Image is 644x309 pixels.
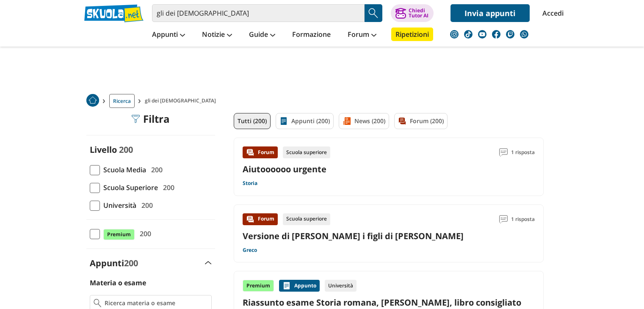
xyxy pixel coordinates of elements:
div: Filtra [131,113,170,125]
label: Materia o esame [90,278,146,287]
a: Forum (200) [394,113,448,129]
a: News (200) [339,113,389,129]
a: Accedi [542,4,560,22]
img: facebook [492,30,500,39]
span: 1 risposta [511,213,535,225]
span: 200 [148,164,163,175]
span: gli dei [DEMOGRAPHIC_DATA] [145,94,219,108]
img: Appunti contenuto [282,281,291,290]
div: Università [325,280,357,292]
label: Livello [90,144,117,155]
img: Forum contenuto [246,215,254,223]
img: Commenti lettura [499,215,508,223]
span: Università [100,200,136,211]
span: 200 [160,182,174,193]
input: Cerca appunti, riassunti o versioni [152,4,365,22]
img: Appunti filtro contenuto [279,117,288,125]
button: ChiediTutor AI [391,4,434,22]
a: Guide [247,28,277,43]
div: Chiedi Tutor AI [409,8,428,18]
img: youtube [478,30,486,39]
img: tiktok [464,30,473,39]
a: Versione di [PERSON_NAME] i figli di [PERSON_NAME] [243,230,464,242]
a: Invia appunti [451,4,530,22]
img: Forum filtro contenuto [398,117,406,125]
a: Storia [243,180,257,187]
img: News filtro contenuto [343,117,351,125]
a: Aiutoooooo urgente [243,163,326,175]
img: WhatsApp [520,30,528,39]
img: Filtra filtri mobile [131,115,140,123]
a: Ricerca [109,94,135,108]
img: Apri e chiudi sezione [205,261,212,265]
span: 200 [124,257,138,269]
a: Tutti (200) [234,113,271,129]
a: Forum [345,28,379,43]
span: 1 risposta [511,146,535,158]
button: Search Button [365,4,382,22]
img: instagram [450,30,459,39]
img: Home [86,94,99,107]
a: Appunti (200) [276,113,334,129]
div: Forum [243,213,278,225]
label: Appunti [90,257,138,269]
img: Ricerca materia o esame [94,299,102,307]
input: Ricerca materia o esame [105,299,207,307]
div: Appunto [279,280,320,292]
a: Greco [243,247,257,254]
a: Appunti [150,28,187,43]
a: Notizie [200,28,234,43]
div: Scuola superiore [283,213,330,225]
span: Scuola Superiore [100,182,158,193]
span: Premium [103,229,135,240]
img: Cerca appunti, riassunti o versioni [367,7,380,19]
img: Forum contenuto [246,148,254,157]
img: twitch [506,30,514,39]
div: Scuola superiore [283,146,330,158]
a: Ripetizioni [391,28,433,41]
div: Premium [243,280,274,292]
a: Home [86,94,99,108]
span: 200 [119,144,133,155]
span: 200 [138,200,153,211]
span: 200 [136,228,151,239]
div: Forum [243,146,278,158]
span: Scuola Media [100,164,146,175]
a: Formazione [290,28,333,43]
img: Commenti lettura [499,148,508,157]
